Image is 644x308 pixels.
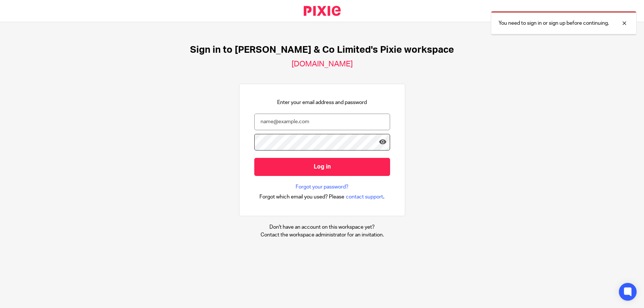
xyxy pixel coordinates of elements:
p: Enter your email address and password [277,99,367,106]
p: Don't have an account on this workspace yet? [261,224,384,231]
div: . [259,193,385,201]
input: Log in [254,158,390,176]
h2: [DOMAIN_NAME] [292,59,353,69]
h1: Sign in to [PERSON_NAME] & Co Limited's Pixie workspace [190,44,454,56]
p: You need to sign in or sign up before continuing. [499,20,609,27]
span: Forgot which email you used? Please [259,193,344,201]
p: Contact the workspace administrator for an invitation. [261,231,384,239]
input: name@example.com [254,114,390,130]
span: contact support [346,193,383,201]
a: Forgot your password? [296,183,348,191]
